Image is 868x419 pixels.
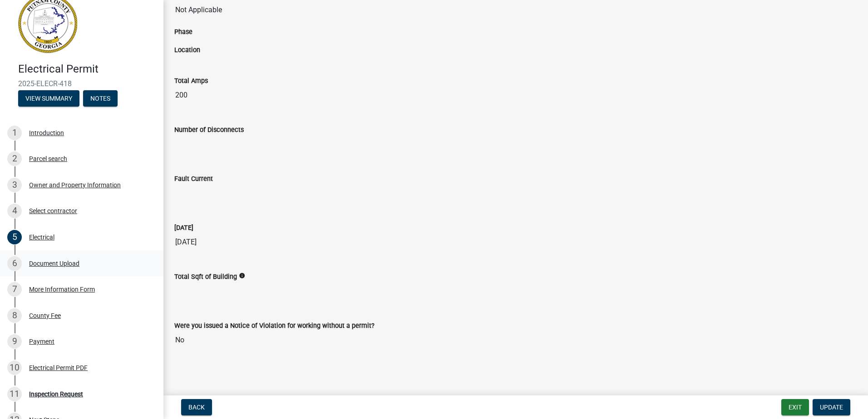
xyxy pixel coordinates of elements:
[174,323,375,329] label: Were you issued a Notice of Violation for working without a permit?
[7,178,22,192] div: 3
[29,260,79,267] div: Document Upload
[29,312,61,319] div: County Fee
[7,334,22,349] div: 9
[29,234,54,240] div: Electrical
[181,399,212,415] button: Back
[7,126,22,140] div: 1
[7,230,22,244] div: 5
[29,156,67,162] div: Parcel search
[174,274,237,280] label: Total Sqft of Building
[18,79,145,88] span: 2025-ELECR-418
[7,282,22,297] div: 7
[29,208,77,214] div: Select contractor
[18,95,79,102] wm-modal-confirm: Summary
[29,182,121,188] div: Owner and Property Information
[18,63,156,76] h4: Electrical Permit
[7,387,22,401] div: 11
[29,365,88,371] div: Electrical Permit PDF
[781,399,809,415] button: Exit
[7,256,22,271] div: 6
[83,90,118,107] button: Notes
[174,78,208,84] label: Total Amps
[7,151,22,166] div: 2
[18,90,79,107] button: View Summary
[174,127,244,133] label: Number of Disconnects
[813,399,850,415] button: Update
[29,391,83,397] div: Inspection Request
[7,361,22,375] div: 10
[29,286,95,292] div: More Information Form
[174,225,193,231] label: [DATE]
[83,95,118,102] wm-modal-confirm: Notes
[174,47,200,54] label: Location
[7,204,22,218] div: 4
[174,29,192,35] label: Phase
[29,130,64,136] div: Introduction
[174,176,213,182] label: Fault Current
[188,404,205,411] span: Back
[7,308,22,323] div: 8
[239,273,245,279] i: info
[820,404,843,411] span: Update
[29,338,54,345] div: Payment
